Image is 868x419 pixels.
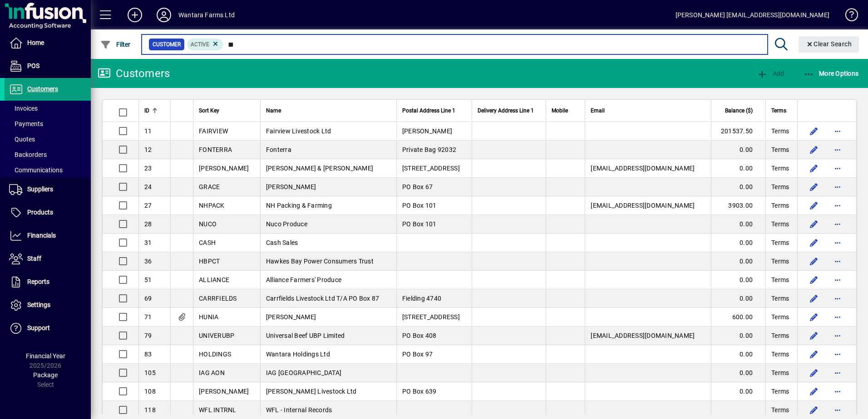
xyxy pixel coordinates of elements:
td: 0.00 [711,289,765,308]
button: Edit [807,384,821,399]
span: Terms [771,182,789,191]
div: Name [266,106,391,116]
span: Reports [27,278,49,285]
span: PO Box 101 [402,220,437,228]
button: Add [120,7,149,23]
span: Postal Address Line 1 [402,106,455,116]
span: Balance ($) [725,106,753,116]
span: FONTERRA [199,146,232,153]
span: Terms [771,275,789,284]
div: Wantara Farms Ltd [178,8,235,22]
td: 0.00 [711,178,765,196]
td: 600.00 [711,308,765,326]
span: [PERSON_NAME] [266,183,316,190]
span: Wantara Holdings Ltd [266,351,330,358]
span: UNIVERUBP [199,332,234,339]
span: [EMAIL_ADDRESS][DOMAIN_NAME] [591,165,695,172]
span: Terms [771,294,789,303]
button: Edit [807,291,821,306]
span: Email [591,106,605,116]
button: More Options [801,65,861,82]
button: Edit [807,217,821,231]
span: 27 [144,202,152,209]
span: Carrfields Livestock Ltd T/A PO Box 87 [266,295,380,302]
td: 0.00 [711,326,765,345]
button: Edit [807,235,821,250]
span: 24 [144,183,152,190]
button: More options [830,347,845,361]
span: [STREET_ADDRESS] [402,313,460,321]
span: Sort Key [199,106,219,116]
span: Terms [771,106,786,116]
span: POS [27,62,39,69]
a: Quotes [5,132,91,147]
span: Alliance Farmers' Produce [266,276,341,283]
button: Add [755,65,786,82]
span: Support [27,324,50,331]
span: PO Box 67 [402,183,433,190]
a: Home [5,32,91,54]
td: 0.00 [711,271,765,289]
span: NHPACK [199,202,225,209]
span: PO Box 639 [402,388,437,395]
span: Terms [771,312,789,322]
span: Settings [27,301,50,308]
button: More options [830,310,845,324]
mat-chip: Activation Status: Active [187,39,223,50]
div: Balance ($) [717,106,761,116]
button: More options [830,384,845,399]
span: 83 [144,351,152,358]
span: Communications [9,166,63,174]
span: [PERSON_NAME] [402,127,452,135]
span: 36 [144,258,152,265]
span: NH Packing & Farming [266,202,332,209]
button: Edit [807,142,821,157]
span: Mobile [552,106,568,116]
a: Suppliers [5,178,91,201]
span: Cash Sales [266,239,298,246]
button: More options [830,291,845,306]
span: CASH [199,239,216,246]
span: Terms [771,219,789,229]
span: Terms [771,368,789,377]
a: Financials [5,224,91,247]
span: [STREET_ADDRESS] [402,165,460,172]
button: Clear [799,36,859,53]
button: More options [830,365,845,380]
a: Support [5,317,91,340]
span: Hawkes Bay Power Consumers Trust [266,258,374,265]
span: Financials [27,232,56,239]
td: 3903.00 [711,196,765,215]
span: [PERSON_NAME] [266,313,316,321]
span: 105 [144,369,156,376]
span: Backorders [9,151,47,158]
span: Payments [9,120,43,127]
span: Fonterra [266,146,291,153]
span: 79 [144,332,152,339]
a: Knowledge Base [838,2,857,31]
span: Terms [771,405,789,414]
span: Terms [771,145,789,154]
span: Private Bag 92032 [402,146,456,153]
span: GRACE [199,183,220,190]
span: Financial Year [26,352,65,360]
span: [EMAIL_ADDRESS][DOMAIN_NAME] [591,202,695,209]
span: Terms [771,331,789,340]
a: Invoices [5,101,91,116]
span: Terms [771,201,789,210]
span: Terms [771,387,789,396]
span: Clear Search [806,40,852,48]
span: 69 [144,295,152,302]
span: WFL INTRNL [199,406,237,414]
td: 0.00 [711,364,765,382]
button: More options [830,124,845,138]
button: More options [830,328,845,343]
a: Backorders [5,147,91,162]
span: Terms [771,257,789,266]
span: Package [33,371,58,379]
button: Edit [807,365,821,380]
span: 108 [144,388,156,395]
button: Edit [807,310,821,324]
span: Terms [771,350,789,359]
span: 31 [144,239,152,246]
